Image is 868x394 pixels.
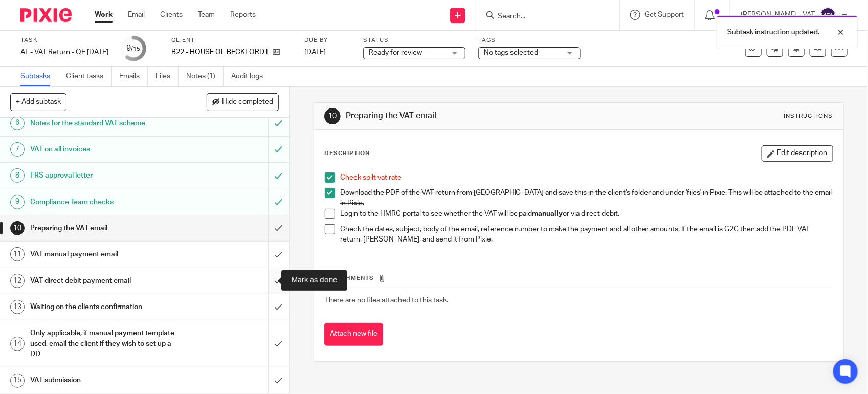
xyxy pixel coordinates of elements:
div: 10 [10,221,25,235]
label: Due by [304,36,350,45]
label: Task [20,36,108,45]
div: 12 [10,274,25,288]
h1: Compliance Team checks [30,194,182,210]
div: 8 [10,168,25,183]
button: Hide completed [207,93,279,111]
img: svg%3E [820,7,836,24]
div: 14 [10,337,25,351]
h1: VAT manual payment email [30,247,182,262]
small: /15 [131,46,141,52]
div: 15 [10,374,25,388]
h1: VAT direct debit payment email [30,273,182,289]
a: Team [198,10,215,20]
h1: VAT on all invoices [30,142,182,157]
div: 9 [10,195,25,209]
p: B22 - HOUSE OF BECKFORD LTD [171,47,268,57]
p: Download the PDF of the VAT return from [GEOGRAPHIC_DATA] and save this in the client's folder an... [340,188,833,209]
a: Emails [119,67,148,86]
div: 7 [10,142,25,157]
a: Audit logs [231,67,271,86]
span: Attachments [325,275,374,281]
a: Reports [230,10,256,20]
button: Attach new file [324,323,383,346]
p: Subtask instruction updated. [727,27,819,37]
a: Clients [160,10,183,20]
h1: Preparing the VAT email [30,221,182,236]
h1: Only applicable, if manual payment template used, email the client if they wish to set up a DD [30,325,182,362]
span: Hide completed [222,98,273,106]
a: Subtasks [20,67,58,86]
a: Email [128,10,145,20]
h1: Waiting on the clients confirmation [30,299,182,315]
p: Check the dates, subject, body of the email, reference number to make the payment and all other a... [340,224,833,245]
div: 13 [10,300,25,314]
div: 6 [10,116,25,130]
h1: Preparing the VAT email [346,111,600,121]
p: Description [324,149,370,158]
h1: FRS approval letter [30,168,182,183]
button: Edit description [762,145,833,162]
div: AT - VAT Return - QE [DATE] [20,47,108,57]
a: Files [155,67,179,86]
h1: Notes for the standard VAT scheme [30,116,182,131]
span: Ready for review [369,49,422,56]
span: There are no files attached to this task. [325,297,448,304]
label: Status [363,36,465,45]
div: Instructions [784,112,833,120]
button: + Add subtask [10,93,66,111]
label: Client [171,36,292,45]
div: 11 [10,247,25,261]
div: AT - VAT Return - QE 31-07-2025 [20,47,108,57]
img: Pixie [20,8,72,22]
strong: manually [532,210,563,217]
h1: VAT submission [30,373,182,388]
a: Client tasks [66,67,112,86]
span: [DATE] [304,49,326,56]
span: Check spilt vat rate [340,174,402,181]
div: 9 [127,42,141,54]
a: Notes (1) [186,67,224,86]
span: No tags selected [484,49,538,56]
div: 10 [324,108,341,124]
p: Login to the HMRC portal to see whether the VAT will be paid or via direct debit. [340,209,833,219]
a: Work [95,10,113,20]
